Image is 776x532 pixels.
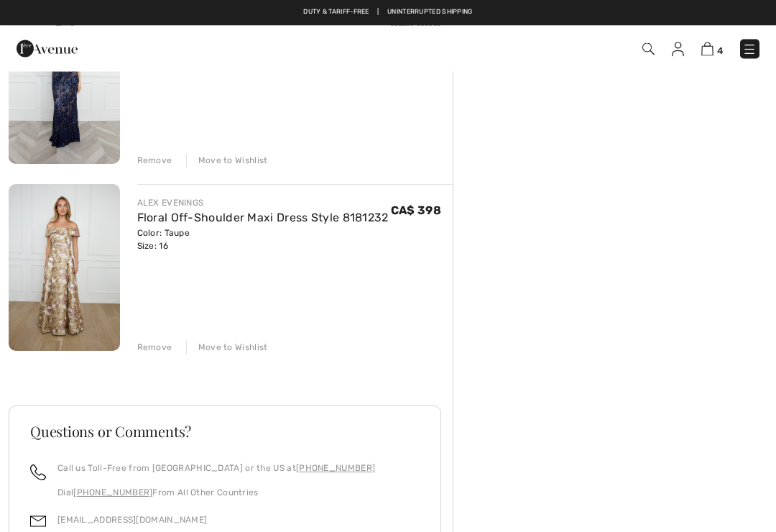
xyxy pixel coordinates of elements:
[186,341,268,354] div: Move to Wishlist
[391,204,441,218] span: CA$ 398
[717,45,723,56] span: 4
[57,487,375,500] p: Dial From All Other Countries
[303,8,472,15] a: Duty & tariff-free | Uninterrupted shipping
[137,197,389,210] div: ALEX EVENINGS
[186,155,268,168] div: Move to Wishlist
[9,185,120,352] img: Floral Off-Shoulder Maxi Dress Style 8181232
[672,42,684,57] img: My Info
[30,465,46,481] img: call
[137,341,172,354] div: Remove
[17,35,78,63] img: 1ère Avenue
[17,41,78,55] a: 1ère Avenue
[296,464,375,474] a: [PHONE_NUMBER]
[73,488,152,498] a: [PHONE_NUMBER]
[57,515,207,526] a: [EMAIL_ADDRESS][DOMAIN_NAME]
[701,40,723,58] a: 4
[30,514,46,530] img: email
[137,227,389,253] div: Color: Taupe Size: 16
[137,211,389,225] a: Floral Off-Shoulder Maxi Dress Style 8181232
[30,425,420,439] h3: Questions or Comments?
[137,155,172,168] div: Remove
[701,42,713,56] img: Shopping Bag
[57,462,375,475] p: Call us Toll-Free from [GEOGRAPHIC_DATA] or the US at
[642,43,655,55] img: Search
[742,42,757,57] img: Menu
